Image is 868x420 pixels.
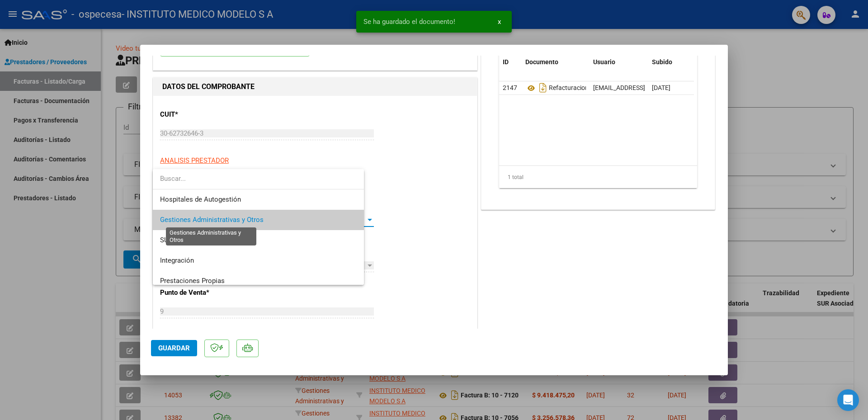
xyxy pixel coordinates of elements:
input: dropdown search [153,169,364,189]
div: Open Intercom Messenger [837,389,859,411]
span: SUR [160,236,173,244]
span: Prestaciones Propias [160,277,225,285]
span: Integración [160,256,194,264]
span: Gestiones Administrativas y Otros [160,216,264,224]
span: Hospitales de Autogestión [160,195,241,203]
